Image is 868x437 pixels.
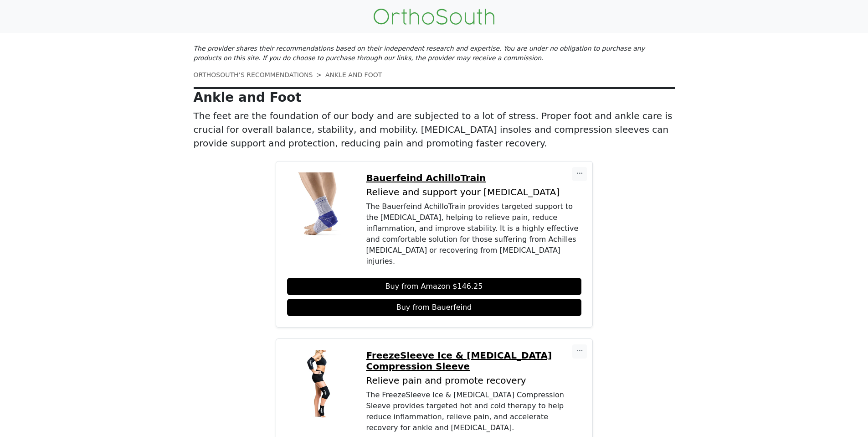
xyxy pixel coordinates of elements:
[313,70,382,80] li: ANKLE AND FOOT
[366,201,581,267] div: The Bauerfeind AchilloTrain provides targeted support to the [MEDICAL_DATA], helping to relieve p...
[366,390,581,433] div: The FreezeSleeve Ice & [MEDICAL_DATA] Compression Sleeve provides targeted hot and cold therapy t...
[287,350,355,418] img: FreezeSleeve Ice & Heat Therapy Compression Sleeve
[366,375,581,386] p: Relieve pain and promote recovery
[194,90,675,105] p: Ankle and Foot
[194,71,313,78] a: ORTHOSOUTH’S RECOMMENDATIONS
[287,278,581,295] a: Buy from Amazon $146.25
[287,172,355,241] img: Bauerfeind AchilloTrain
[366,187,581,198] p: Relieve and support your [MEDICAL_DATA]
[194,109,675,150] p: The feet are the foundation of our body and are subjected to a lot of stress. Proper foot and ank...
[194,44,675,63] p: The provider shares their recommendations based on their independent research and expertise. You ...
[374,9,494,25] img: OrthoSouth
[287,299,581,316] a: Buy from Bauerfeind
[366,172,581,183] a: Bauerfeind AchilloTrain
[366,350,581,372] a: FreezeSleeve Ice & [MEDICAL_DATA] Compression Sleeve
